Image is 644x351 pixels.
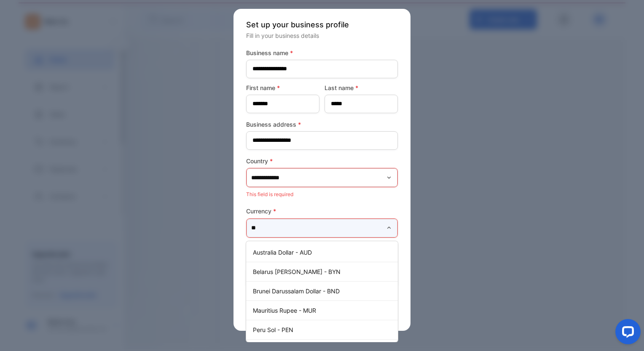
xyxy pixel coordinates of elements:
[246,83,319,92] label: First name
[246,207,398,215] label: Currency
[246,48,398,57] label: Business name
[609,316,644,351] iframe: LiveChat chat widget
[246,189,398,200] p: This field is required
[253,287,394,295] p: Brunei Darussalam Dollar - BND
[253,248,394,257] p: Australia Dollar - AUD
[325,83,398,92] label: Last name
[253,306,394,315] p: Mauritius Rupee - MUR
[246,120,398,129] label: Business address
[246,157,398,165] label: Country
[246,31,398,40] p: Fill in your business details
[246,239,398,250] p: This field is required
[246,19,398,30] p: Set up your business profile
[253,267,394,276] p: Belarus [PERSON_NAME] - BYN
[253,325,394,334] p: Peru Sol - PEN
